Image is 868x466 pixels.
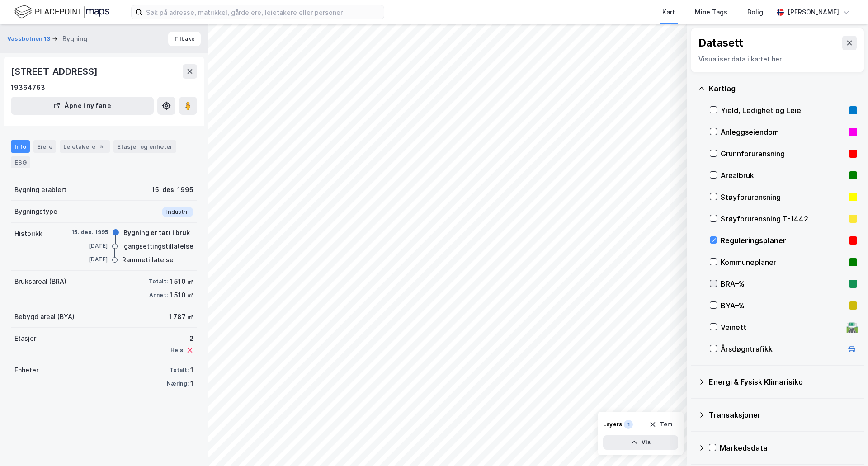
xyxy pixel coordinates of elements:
div: 1 510 ㎡ [170,290,193,301]
button: Åpne i ny fane [11,97,154,115]
div: 15. des. 1995 [152,184,193,195]
div: Veinett [721,322,843,333]
button: Vis [603,435,678,450]
div: Heis: [170,347,184,354]
img: logo.f888ab2527a4732fd821a326f86c7f29.svg [14,4,109,20]
div: Energi & Fysisk Klimarisiko [709,377,857,387]
div: Bebygd areal (BYA) [14,311,75,322]
div: Etasjer [14,333,36,344]
div: 1 [190,365,193,376]
div: Årsdøgntrafikk [721,344,843,354]
div: ESG [11,156,30,168]
div: Transaksjoner [709,410,857,420]
div: 🛣️ [846,321,858,333]
div: Yield, Ledighet og Leie [721,105,845,116]
div: 5 [97,142,106,151]
div: BYA–% [721,300,845,311]
button: Vassbotnen 13 [7,34,52,43]
div: Bruksareal (BRA) [14,276,66,287]
div: Layers [603,421,622,428]
div: 1 [190,378,193,389]
div: [STREET_ADDRESS] [11,64,99,79]
div: Visualiser data i kartet her. [698,54,857,65]
div: Totalt: [149,278,168,285]
div: Bygning er tatt i bruk [123,227,190,238]
div: Eiere [33,140,56,153]
div: 1 510 ㎡ [170,276,193,287]
button: Tilbake [168,32,201,46]
div: BRA–% [721,278,845,289]
div: Bygning [62,33,87,44]
div: Rammetillatelse [122,254,174,265]
div: Bolig [747,7,763,18]
div: Enheter [14,365,38,376]
div: Arealbruk [721,170,845,181]
div: Mine Tags [695,7,727,18]
div: Historikk [14,228,42,239]
div: Kart [662,7,675,18]
div: Støyforurensning T-1442 [721,213,845,224]
input: Søk på adresse, matrikkel, gårdeiere, leietakere eller personer [142,5,384,19]
div: [DATE] [71,255,108,264]
div: Næring: [167,380,189,387]
div: 1 [624,420,633,429]
div: Kommuneplaner [721,257,845,268]
div: [PERSON_NAME] [788,7,839,18]
div: Anleggseiendom [721,127,845,137]
div: Leietakere [60,140,110,153]
div: Igangsettingstillatelse [122,241,193,252]
iframe: Chat Widget [823,423,868,466]
div: Bygning etablert [14,184,66,195]
div: Totalt: [170,367,189,374]
div: Markedsdata [720,442,857,453]
div: Info [11,140,30,153]
div: Bygningstype [14,206,57,217]
div: Kartlag [709,83,857,94]
div: 2 [170,333,193,344]
div: Grunnforurensning [721,148,845,159]
div: Annet: [149,292,168,299]
button: Tøm [643,417,678,432]
div: 19364763 [11,82,45,93]
div: Reguleringsplaner [721,235,845,246]
div: 1 787 ㎡ [169,311,193,322]
div: Etasjer og enheter [117,142,173,151]
div: 15. des. 1995 [71,228,108,236]
div: [DATE] [71,242,108,250]
div: Støyforurensning [721,192,845,202]
div: Datasett [698,36,743,50]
